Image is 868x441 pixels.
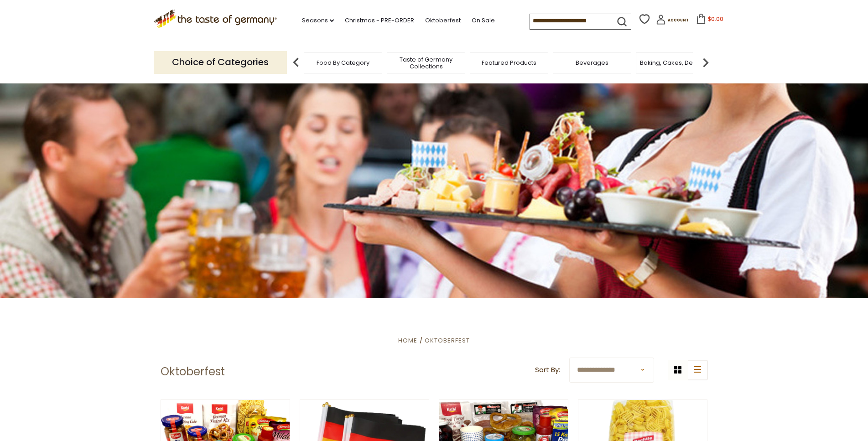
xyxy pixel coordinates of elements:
[390,56,463,70] a: Taste of Germany Collections
[425,16,461,26] a: Oktoberfest
[656,15,689,28] a: Account
[691,14,729,27] button: $0.00
[154,51,287,73] p: Choice of Categories
[640,59,711,66] a: Baking, Cakes, Desserts
[708,15,723,23] span: $0.00
[472,16,495,26] a: On Sale
[302,16,334,26] a: Seasons
[425,336,470,345] a: Oktoberfest
[287,53,305,72] img: previous arrow
[482,59,536,66] a: Featured Products
[398,336,417,345] a: Home
[576,59,608,66] a: Beverages
[535,364,560,376] label: Sort By:
[345,16,414,26] a: Christmas - PRE-ORDER
[696,53,715,72] img: next arrow
[668,18,689,23] span: Account
[317,59,369,66] a: Food By Category
[161,365,225,379] h1: Oktoberfest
